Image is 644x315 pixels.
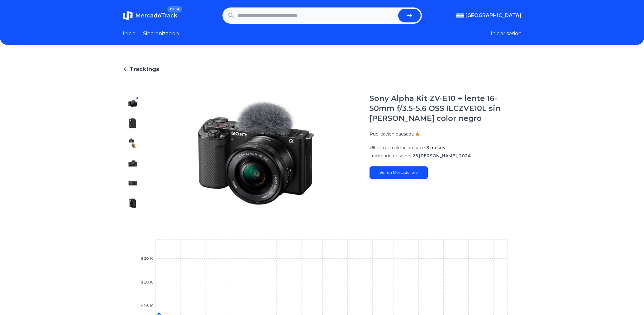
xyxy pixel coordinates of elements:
[167,6,182,12] span: BETA
[491,30,522,37] button: Iniciar sesion
[128,158,138,168] img: Sony Alpha Kit ZV-E10 + lente 16-50mm f/3.5-5.6 OSS ILCZVE10L sin espejo color negro
[370,153,411,159] span: Trackeado desde el
[128,138,138,148] img: Sony Alpha Kit ZV-E10 + lente 16-50mm f/3.5-5.6 OSS ILCZVE10L sin espejo color negro
[456,12,522,19] button: [GEOGRAPHIC_DATA]
[128,118,138,128] img: Sony Alpha Kit ZV-E10 + lente 16-50mm f/3.5-5.6 OSS ILCZVE10L sin espejo color negro
[155,93,357,213] img: Sony Alpha Kit ZV-E10 + lente 16-50mm f/3.5-5.6 OSS ILCZVE10L sin espejo color negro
[135,12,177,19] span: MercadoTrack
[426,145,445,150] span: 3 meses
[128,198,138,208] img: Sony Alpha Kit ZV-E10 + lente 16-50mm f/3.5-5.6 OSS ILCZVE10L sin espejo color negro
[123,11,177,21] a: MercadoTrackBETA
[370,166,428,179] a: Ver en Mercadolibre
[370,93,522,123] h1: Sony Alpha Kit ZV-E10 + lente 16-50mm f/3.5-5.6 OSS ILCZVE10L sin [PERSON_NAME] color negro
[128,178,138,188] img: Sony Alpha Kit ZV-E10 + lente 16-50mm f/3.5-5.6 OSS ILCZVE10L sin espejo color negro
[128,98,138,108] img: Sony Alpha Kit ZV-E10 + lente 16-50mm f/3.5-5.6 OSS ILCZVE10L sin espejo color negro
[370,145,425,150] span: Ultima actualizacion hace
[370,131,414,137] p: Publicacion pausada
[130,65,159,74] span: Trackings
[141,256,153,261] tspan: $20 K
[141,280,153,284] tspan: $18 K
[123,65,522,74] a: Trackings
[456,13,464,18] img: Argentina
[123,30,136,37] a: Inicio
[143,30,179,37] a: Sincronizacion
[413,153,471,159] span: 25 [PERSON_NAME], 2024
[465,12,522,19] span: [GEOGRAPHIC_DATA]
[141,304,153,308] tspan: $16 K
[123,11,133,21] img: MercadoTrack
